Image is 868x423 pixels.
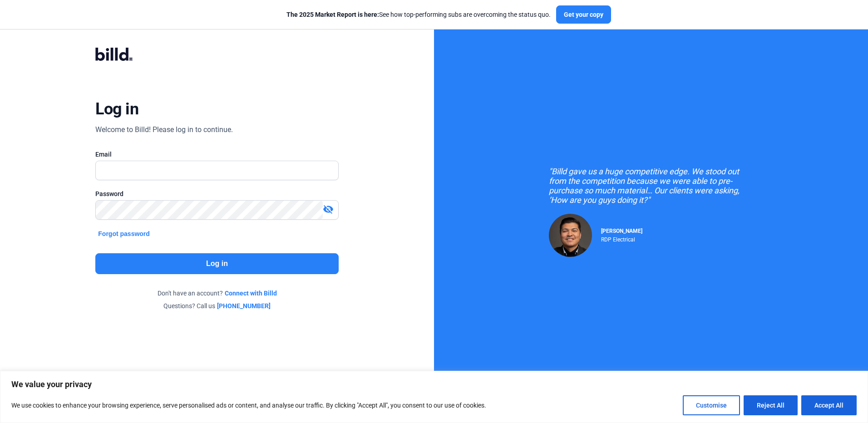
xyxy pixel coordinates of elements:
span: [PERSON_NAME] [601,228,642,234]
div: Questions? Call us [95,301,338,310]
p: We use cookies to enhance your browsing experience, serve personalised ads or content, and analys... [11,400,486,411]
button: Reject All [744,395,798,415]
div: Email [95,150,338,159]
img: Raul Pacheco [549,214,592,257]
button: Customise [683,395,740,415]
button: Get your copy [556,5,611,24]
div: See how top-performing subs are overcoming the status quo. [286,10,551,19]
button: Accept All [801,395,857,415]
span: The 2025 Market Report is here: [286,11,379,18]
div: Welcome to Billd! Please log in to continue. [95,124,233,135]
div: Password [95,189,338,198]
p: We value your privacy [11,379,857,390]
div: RDP Electrical [601,234,642,243]
button: Log in [95,253,338,274]
div: Don't have an account? [95,289,338,298]
a: Connect with Billd [225,289,277,298]
a: [PHONE_NUMBER] [217,301,271,310]
div: Log in [95,99,138,119]
mat-icon: visibility_off [323,204,334,215]
div: "Billd gave us a huge competitive edge. We stood out from the competition because we were able to... [549,167,753,205]
button: Forgot password [95,229,153,239]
